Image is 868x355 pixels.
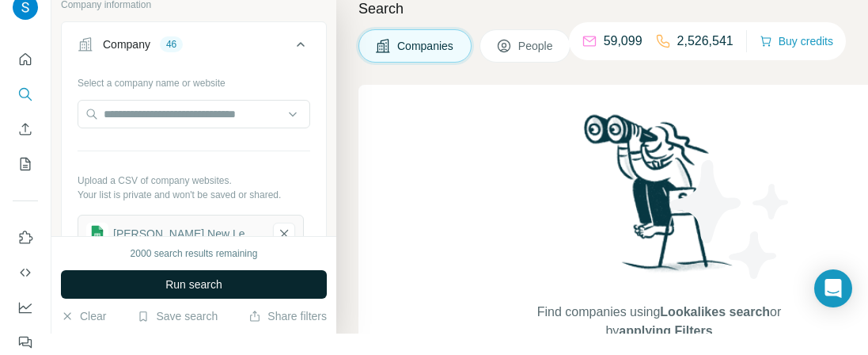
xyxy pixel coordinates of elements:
[62,25,326,70] button: Company46
[113,226,262,242] div: [PERSON_NAME] New Leads - [PERSON_NAME] Leads - Sheet1
[248,308,327,324] button: Share filters
[619,324,712,338] span: applying Filters
[13,80,38,109] button: Search
[13,223,38,252] button: Use Surfe on LinkedIn
[397,38,455,54] span: Companies
[13,293,38,322] button: Dashboard
[137,308,218,324] button: Save search
[760,30,833,52] button: Buy credits
[814,269,852,307] div: Open Intercom Messenger
[78,174,310,188] p: Upload a CSV of company websites.
[131,246,258,261] div: 2000 search results remaining
[78,188,310,202] p: Your list is private and won't be saved or shared.
[518,38,555,54] span: People
[577,110,741,287] img: Surfe Illustration - Woman searching with binoculars
[13,258,38,287] button: Use Surfe API
[604,32,642,51] p: 59,099
[86,223,108,245] img: gsheets icon
[677,32,733,51] p: 2,526,541
[103,36,150,52] div: Company
[165,277,222,292] span: Run search
[61,270,327,299] button: Run search
[13,45,38,74] button: Quick start
[533,303,786,341] span: Find companies using or by
[660,305,770,319] span: Lookalikes search
[61,308,106,324] button: Clear
[78,70,310,90] div: Select a company name or website
[13,115,38,143] button: Enrich CSV
[160,37,183,52] div: 46
[659,148,802,291] img: Surfe Illustration - Stars
[13,150,38,178] button: My lists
